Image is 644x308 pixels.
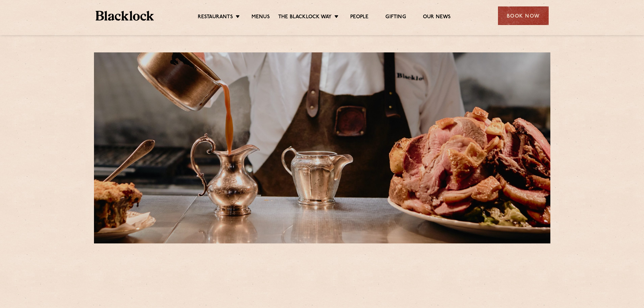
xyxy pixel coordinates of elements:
div: Book Now [498,6,549,25]
a: Our News [423,14,451,21]
a: People [350,14,368,21]
a: Restaurants [198,14,233,21]
img: BL_Textured_Logo-footer-cropped.svg [96,11,154,21]
a: Menus [252,14,270,21]
a: Gifting [385,14,406,21]
a: The Blacklock Way [278,14,332,21]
